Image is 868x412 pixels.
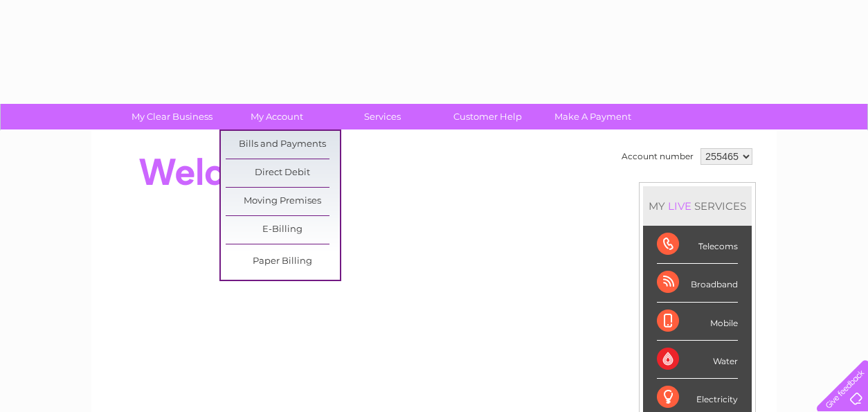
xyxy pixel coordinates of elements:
div: Broadband [657,264,738,302]
td: Account number [618,145,697,168]
a: Paper Billing [226,248,340,276]
a: Services [325,104,440,129]
a: Make A Payment [536,104,650,129]
a: Customer Help [431,104,545,129]
a: Direct Debit [226,159,340,187]
a: E-Billing [226,216,340,244]
a: Moving Premises [226,188,340,215]
a: My Account [220,104,334,129]
div: LIVE [665,199,694,213]
a: Bills and Payments [226,131,340,159]
div: Water [657,341,738,379]
a: My Clear Business [115,104,229,129]
div: MY SERVICES [643,186,752,226]
div: Mobile [657,303,738,341]
div: Telecoms [657,226,738,264]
